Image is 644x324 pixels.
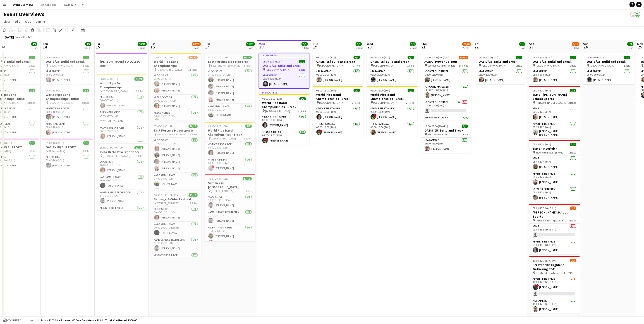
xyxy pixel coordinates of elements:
div: BST [28,35,33,39]
app-user-avatar: Operations Team [630,12,636,17]
span: View [4,19,10,24]
span: Confirmed [7,319,21,322]
a: View [2,19,12,24]
button: Event Overviews [9,0,37,9]
span: Total Confirmed £300.00 [105,319,137,322]
div: Salary £300.00 + Expenses £0.00 + Subsistence £0.00 = [41,319,137,322]
button: Confirmed [2,318,22,323]
app-user-avatar: Operations Manager [635,12,640,17]
div: [DATE] [4,35,14,39]
span: Comms [36,19,46,24]
h1: Event Overviews [4,11,44,18]
button: On Call Rotas [37,0,60,9]
a: Comms [34,19,48,24]
a: Jobs [22,19,33,24]
span: Week 33 [15,35,26,39]
a: Edit [13,19,22,24]
button: Taymouth [60,0,80,9]
span: Jobs [24,19,31,24]
span: Edit [14,19,20,24]
span: 1 item [26,319,37,322]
